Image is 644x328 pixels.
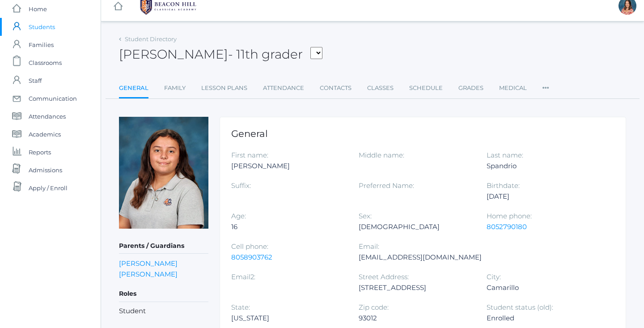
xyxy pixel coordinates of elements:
a: General [119,79,148,98]
h2: [PERSON_NAME] [119,47,322,61]
a: 8052790180 [487,222,527,231]
div: [STREET_ADDRESS] [359,282,473,293]
span: Communication [29,89,77,107]
div: 93012 [359,313,473,324]
label: City: [487,273,501,281]
label: Last name: [487,151,523,159]
label: Suffix: [231,181,251,190]
div: [DATE] [487,191,601,202]
a: Schedule [409,79,443,97]
span: Attendances [29,107,66,125]
div: Enrolled [487,313,601,324]
label: Cell phone: [231,242,268,251]
span: Apply / Enroll [29,179,68,197]
img: Sophia Spandrio [119,117,208,229]
a: Medical [499,79,527,97]
label: First name: [231,151,268,159]
div: Camarillo [487,282,601,293]
span: Staff [29,72,42,89]
span: Classrooms [29,54,62,72]
div: [PERSON_NAME] [231,161,345,171]
h5: Parents / Guardians [119,239,208,254]
span: Academics [29,125,61,143]
label: Email2: [231,273,255,281]
a: Lesson Plans [201,79,247,97]
label: Sex: [359,212,372,220]
a: Attendance [263,79,304,97]
span: Admissions [29,161,62,179]
li: Student [119,306,208,316]
div: Spandrio [487,161,601,171]
label: Zip code: [359,303,389,311]
a: [PERSON_NAME] [119,270,178,278]
a: Classes [367,79,394,97]
div: [US_STATE] [231,313,345,324]
a: [PERSON_NAME] [119,259,178,268]
div: [EMAIL_ADDRESS][DOMAIN_NAME] [359,252,482,263]
span: Families [29,36,54,54]
span: Reports [29,143,51,161]
label: Email: [359,242,379,251]
div: [DEMOGRAPHIC_DATA] [359,222,473,232]
span: - 11th grader [228,47,303,62]
label: Home phone: [487,212,532,220]
a: Student Directory [125,35,177,43]
label: State: [231,303,250,311]
label: Preferred Name: [359,181,414,190]
h5: Roles [119,286,208,302]
label: Student status (old): [487,303,553,311]
h1: General [231,128,614,139]
label: Middle name: [359,151,404,159]
div: 16 [231,222,345,232]
a: Contacts [320,79,352,97]
label: Age: [231,212,246,220]
a: Family [164,79,186,97]
a: 8058903762 [231,253,272,261]
label: Street Address: [359,273,409,281]
a: Grades [458,79,483,97]
span: Students [29,18,55,36]
label: Birthdate: [487,181,520,190]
